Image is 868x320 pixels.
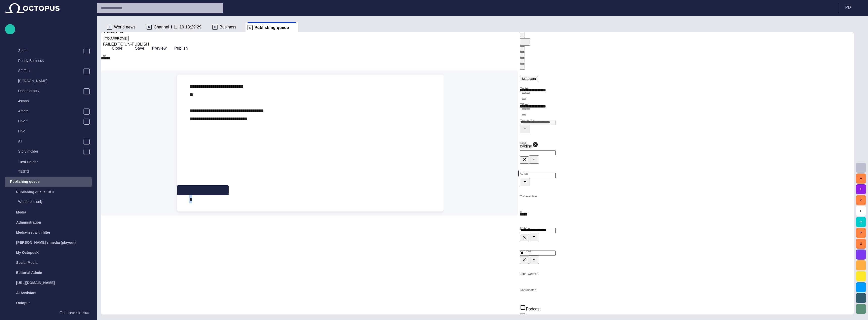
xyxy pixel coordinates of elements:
[105,37,127,40] span: TO APPROVE
[841,3,865,12] button: PD
[18,139,83,144] p: All
[5,227,92,237] div: Media-test with filter
[18,88,83,93] p: Documentary
[5,177,92,187] div: Publishing queue
[5,207,92,217] div: Media
[856,228,866,238] button: P
[520,118,535,123] label: Created by
[856,217,866,227] button: M
[16,290,36,295] p: AI Assistant
[16,280,55,285] p: [URL][DOMAIN_NAME]
[220,25,236,30] span: Business
[520,288,536,292] label: Coordinaten
[18,58,92,63] p: Ready Business
[520,141,526,145] label: Tags
[246,22,298,32] div: SPublishing queue
[19,159,38,164] p: Test Folder
[18,129,92,134] p: Hive
[18,149,83,154] p: Story molder
[529,256,539,264] button: Open
[16,250,39,255] p: My OctopusX
[145,22,210,32] div: RChannel 1 L...10 13:29:29
[114,25,135,30] span: World news
[8,96,92,106] div: 4stano
[5,278,92,288] div: [URL][DOMAIN_NAME]
[16,240,76,245] p: [PERSON_NAME]'s media (playout)
[520,144,532,148] span: cycling
[16,300,31,305] p: Octopus
[16,260,38,265] p: Social Media
[18,48,83,53] p: Sports
[8,76,92,86] div: [PERSON_NAME]
[5,237,92,247] div: [PERSON_NAME]'s media (playout)
[154,25,201,30] span: Channel 1 L...10 13:29:29
[18,98,92,103] p: 4stano
[126,44,146,53] button: Save
[8,127,92,137] div: Hive
[16,210,26,215] p: Media
[8,66,92,76] div: SF-Test
[103,36,129,41] button: TO APPROVE
[520,249,532,253] label: Zichtbaar
[8,147,92,157] div: Story molder
[148,44,168,53] button: Preview
[16,220,41,225] p: Administration
[526,307,540,311] span: Podcast
[8,197,92,207] div: Wordpress only
[856,206,866,216] button: L
[520,194,537,198] label: Commentaar
[5,3,60,13] img: Octopus News Room
[520,125,530,133] button: Open
[520,86,529,90] label: Online
[520,234,529,241] button: Clear
[210,22,245,32] div: FBusiness
[5,288,92,298] div: AI Assistant
[856,239,866,249] button: U
[8,167,92,177] div: TEST2
[8,137,92,147] div: All
[18,68,83,73] p: SF-Test
[18,78,92,83] p: [PERSON_NAME]
[16,190,54,195] p: Publishing queue KKK
[18,119,83,124] p: Hive 2
[5,298,92,308] div: Octopus
[105,22,145,32] div: FWorld news
[8,46,92,56] div: Sports
[103,44,124,53] button: Close
[8,106,92,117] div: Amare
[16,230,50,235] p: Media-test with filter
[255,25,289,30] span: Publishing queue
[520,156,529,164] button: Clear
[520,272,538,276] label: Label website
[522,77,536,81] span: Metadata
[8,56,92,66] div: Ready Business
[16,270,42,275] p: Editorial Admin
[147,25,152,30] p: R
[212,25,218,30] p: F
[520,141,850,149] div: cycling
[529,155,539,164] button: Open
[520,210,526,215] label: Bron
[101,54,106,58] label: Title
[8,117,92,127] div: Hive 2
[107,25,112,30] p: F
[248,25,253,30] p: S
[856,173,866,184] button: A
[520,76,538,81] button: Metadata
[520,171,529,176] label: Auteur
[856,195,866,205] button: K
[5,308,92,318] button: Collapse sidebar
[60,310,90,316] p: Collapse sidebar
[529,233,539,241] button: Open
[520,257,529,264] button: Clear
[845,5,851,11] p: P D
[18,109,83,114] p: Amare
[520,226,532,231] label: Sjabloon
[170,44,189,53] button: Publish
[856,184,866,194] button: F
[520,178,530,186] button: Open
[18,169,92,174] p: TEST2
[10,179,40,184] p: Publishing queue
[18,199,92,204] p: Wordpress only
[520,102,528,106] label: Offline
